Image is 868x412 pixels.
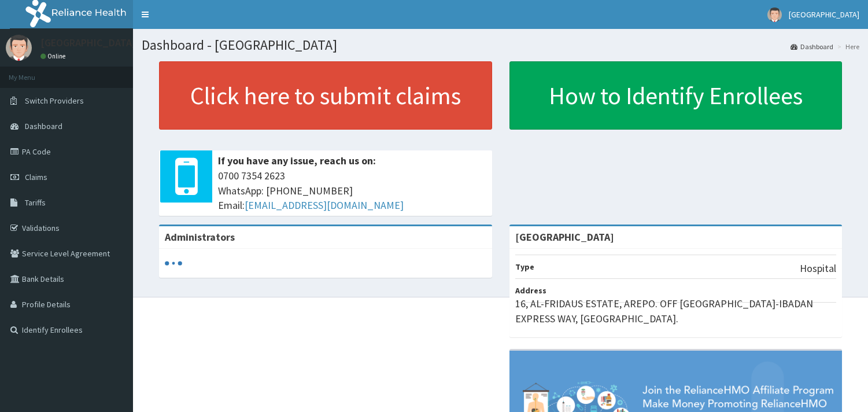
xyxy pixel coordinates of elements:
h1: Dashboard - [GEOGRAPHIC_DATA] [142,38,859,53]
span: Tariffs [25,197,46,208]
span: Claims [25,172,47,182]
li: Here [834,42,859,51]
img: User Image [6,35,32,61]
span: Dashboard [25,121,62,131]
a: [EMAIL_ADDRESS][DOMAIN_NAME] [245,198,404,212]
a: How to Identify Enrollees [509,61,843,130]
a: Click here to submit claims [159,61,492,130]
a: Online [40,52,68,60]
span: 0700 7354 2623 WhatsApp: [PHONE_NUMBER] Email: [218,168,486,213]
p: 16, AL-FRIDAUS ESTATE, AREPO. OFF [GEOGRAPHIC_DATA]-IBADAN EXPRESS WAY, [GEOGRAPHIC_DATA]. [515,296,837,326]
b: Administrators [165,230,235,244]
span: Switch Providers [25,95,84,106]
strong: [GEOGRAPHIC_DATA] [515,230,614,244]
p: Hospital [800,261,836,276]
b: If you have any issue, reach us on: [218,154,376,167]
a: Dashboard [791,42,833,51]
svg: audio-loading [165,255,182,272]
p: [GEOGRAPHIC_DATA] [40,38,136,48]
b: Type [515,262,534,272]
span: [GEOGRAPHIC_DATA] [789,9,859,20]
b: Address [515,285,546,296]
img: User Image [767,8,782,22]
